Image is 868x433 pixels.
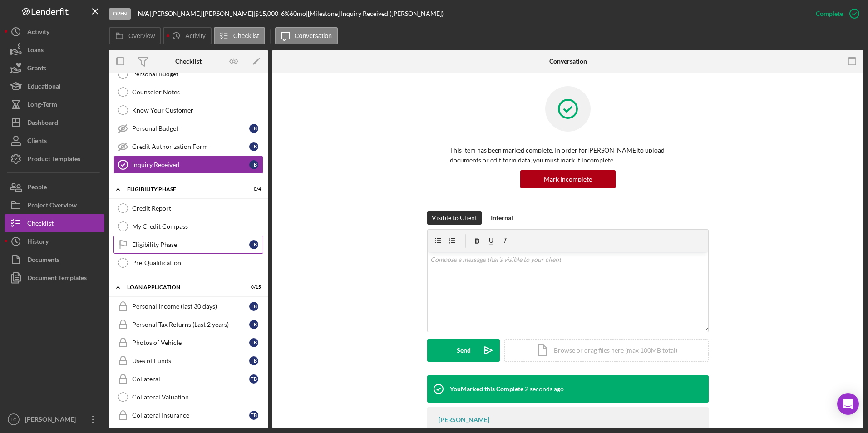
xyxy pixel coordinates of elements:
div: Checklist [27,214,54,235]
div: Educational [27,77,61,98]
div: Credit Report [132,205,263,212]
div: Photos of Vehicle [132,339,249,346]
a: Eligibility PhaseTB [113,236,263,254]
div: T B [249,374,258,384]
button: Visible to Client [427,211,482,225]
div: Counselor Notes [132,89,263,96]
label: Overview [128,32,155,39]
button: Send [427,339,500,362]
div: T B [249,142,258,151]
div: Eligibility Phase [127,187,238,192]
div: You Marked this Complete [450,385,523,393]
div: Loan Application [127,285,238,290]
button: Overview [109,27,161,44]
div: Collateral Insurance [132,412,249,419]
label: Activity [185,32,205,39]
button: Conversation [275,27,338,44]
div: Loans [27,41,44,61]
button: Activity [5,23,104,41]
div: My Credit Compass [132,223,263,230]
div: 0 / 15 [245,285,261,290]
p: This item has been marked complete. In order for [PERSON_NAME] to upload documents or edit form d... [450,145,686,166]
div: Pre-Qualification [132,259,263,266]
a: Personal Budget [113,65,263,83]
a: Collateral InsuranceTB [113,406,263,424]
label: Conversation [295,32,332,39]
div: Visible to Client [432,211,477,225]
div: Personal Tax Returns (Last 2 years) [132,321,249,328]
div: Inquiry Received [132,161,249,168]
label: Checklist [233,32,259,39]
button: Long-Term [5,95,104,113]
div: T B [249,160,258,169]
div: Documents [27,251,59,271]
a: Know Your Customer [113,101,263,119]
button: Internal [486,211,518,225]
div: Document Templates [27,269,87,289]
div: T B [249,302,258,311]
div: [PERSON_NAME] [23,410,82,431]
button: People [5,178,104,196]
div: Activity [27,23,49,43]
div: | [Milestone] Inquiry Received ([PERSON_NAME]) [306,10,444,17]
div: Eligibility Phase [132,241,249,248]
div: Clients [27,132,47,152]
div: [PERSON_NAME] [PERSON_NAME] | [151,10,255,17]
button: LG[PERSON_NAME] [5,410,104,428]
a: My Credit Compass [113,217,263,236]
div: People [27,178,47,198]
b: N/A [138,10,149,17]
a: Loans [5,41,104,59]
button: Documents [5,251,104,269]
div: Personal Budget [132,125,249,132]
div: Complete [816,5,843,23]
a: Credit Report [113,199,263,217]
div: T B [249,124,258,133]
button: History [5,232,104,251]
a: Collateral Valuation [113,388,263,406]
button: Activity [163,27,211,44]
a: Credit Authorization FormTB [113,138,263,156]
div: Project Overview [27,196,77,216]
div: 0 / 4 [245,187,261,192]
div: Know Your Customer [132,107,263,114]
button: Checklist [5,214,104,232]
div: Open [109,8,131,20]
time: 2025-09-09 16:18 [525,385,564,393]
a: Grants [5,59,104,77]
div: Personal Income (last 30 days) [132,303,249,310]
text: LG [11,417,17,422]
div: Collateral Valuation [132,394,263,401]
button: Mark Incomplete [520,170,616,188]
div: Grants [27,59,46,79]
a: Photos of VehicleTB [113,334,263,352]
div: | [138,10,151,17]
div: T B [249,356,258,365]
div: T B [249,320,258,329]
div: Credit Authorization Form [132,143,249,150]
div: Mark Incomplete [544,170,592,188]
button: Document Templates [5,269,104,287]
div: T B [249,411,258,420]
div: History [27,232,49,253]
div: Product Templates [27,150,80,170]
div: 60 mo [290,10,306,17]
a: Educational [5,77,104,95]
a: CollateralTB [113,370,263,388]
div: 6 % [281,10,290,17]
div: [PERSON_NAME] [439,416,489,423]
button: Clients [5,132,104,150]
div: Internal [491,211,513,225]
a: Product Templates [5,150,104,168]
a: Personal Tax Returns (Last 2 years)TB [113,315,263,334]
button: Checklist [214,27,265,44]
a: Inquiry ReceivedTB [113,156,263,174]
div: Send [457,339,471,362]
